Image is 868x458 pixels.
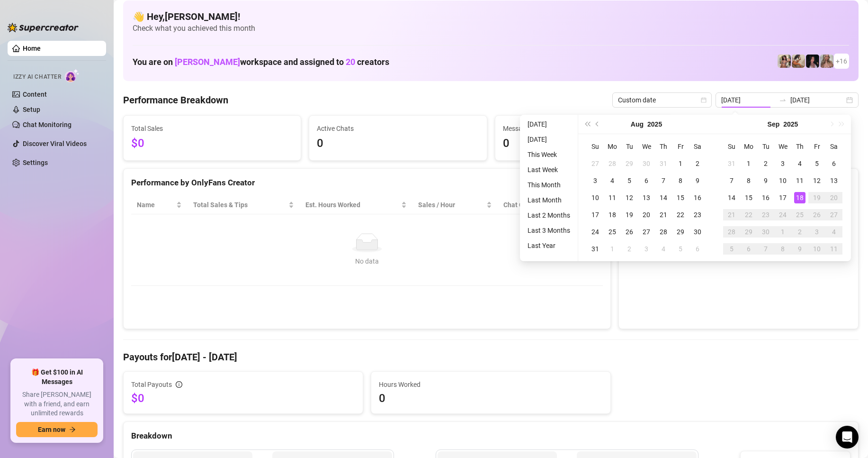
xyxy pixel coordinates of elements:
[777,192,788,203] div: 17
[825,240,842,257] td: 2025-10-11
[723,138,740,155] th: Su
[777,243,788,255] div: 8
[641,243,652,255] div: 3
[317,135,479,153] span: 0
[723,172,740,189] td: 2025-09-07
[760,209,771,220] div: 23
[305,200,399,210] div: Est. Hours Worked
[587,240,604,257] td: 2025-08-31
[794,158,805,169] div: 4
[621,172,638,189] td: 2025-08-05
[587,172,604,189] td: 2025-08-03
[621,189,638,206] td: 2025-08-12
[23,91,47,98] a: Content
[743,175,754,186] div: 8
[131,123,293,134] span: Total Sales
[791,223,808,240] td: 2025-10-02
[672,240,689,257] td: 2025-09-05
[631,115,644,134] button: Choose a month
[757,172,774,189] td: 2025-09-09
[638,172,655,189] td: 2025-08-06
[808,189,825,206] td: 2025-09-19
[658,226,669,238] div: 28
[658,175,669,186] div: 7
[740,138,757,155] th: Mo
[811,158,823,169] div: 5
[825,223,842,240] td: 2025-10-04
[638,240,655,257] td: 2025-09-03
[836,56,847,66] span: + 16
[624,226,635,238] div: 26
[774,206,791,223] td: 2025-09-24
[587,155,604,172] td: 2025-07-27
[672,189,689,206] td: 2025-08-15
[621,240,638,257] td: 2025-09-02
[137,200,174,210] span: Name
[777,226,788,238] div: 1
[792,55,805,68] img: Kayla (@kaylathaylababy)
[23,121,72,128] a: Chat Monitoring
[641,192,652,203] div: 13
[131,430,850,442] div: Breakdown
[777,209,788,220] div: 24
[672,223,689,240] td: 2025-08-29
[641,158,652,169] div: 30
[16,422,98,437] button: Earn nowarrow-right
[689,138,706,155] th: Sa
[524,210,574,221] li: Last 2 Months
[638,189,655,206] td: 2025-08-13
[740,206,757,223] td: 2025-09-22
[701,97,707,103] span: calendar
[774,189,791,206] td: 2025-09-17
[618,93,706,107] span: Custom date
[740,155,757,172] td: 2025-09-01
[641,175,652,186] div: 6
[346,57,355,67] span: 20
[638,155,655,172] td: 2025-07-30
[723,155,740,172] td: 2025-08-31
[790,95,844,105] input: End date
[624,243,635,255] div: 2
[675,226,686,238] div: 29
[740,240,757,257] td: 2025-10-06
[808,240,825,257] td: 2025-10-10
[692,192,703,203] div: 16
[641,226,652,238] div: 27
[791,172,808,189] td: 2025-09-11
[647,115,662,134] button: Choose a year
[791,138,808,155] th: Th
[524,240,574,251] li: Last Year
[774,155,791,172] td: 2025-09-03
[723,240,740,257] td: 2025-10-05
[590,243,601,255] div: 31
[13,73,61,82] span: Izzy AI Chatter
[638,223,655,240] td: 2025-08-27
[774,138,791,155] th: We
[791,206,808,223] td: 2025-09-25
[607,243,618,255] div: 1
[672,138,689,155] th: Fr
[131,135,293,153] span: $0
[757,155,774,172] td: 2025-09-02
[133,57,389,67] h1: You are on workspace and assigned to creators
[811,175,823,186] div: 12
[607,209,618,220] div: 18
[604,138,621,155] th: Mo
[825,189,842,206] td: 2025-09-20
[774,223,791,240] td: 2025-10-01
[811,243,823,255] div: 10
[836,426,859,449] div: Open Intercom Messenger
[655,138,672,155] th: Th
[757,240,774,257] td: 2025-10-07
[689,172,706,189] td: 2025-08-09
[811,192,823,203] div: 19
[791,189,808,206] td: 2025-09-18
[590,226,601,238] div: 24
[721,95,775,105] input: Start date
[604,172,621,189] td: 2025-08-04
[726,158,737,169] div: 31
[655,223,672,240] td: 2025-08-28
[524,119,574,130] li: [DATE]
[825,172,842,189] td: 2025-09-13
[675,209,686,220] div: 22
